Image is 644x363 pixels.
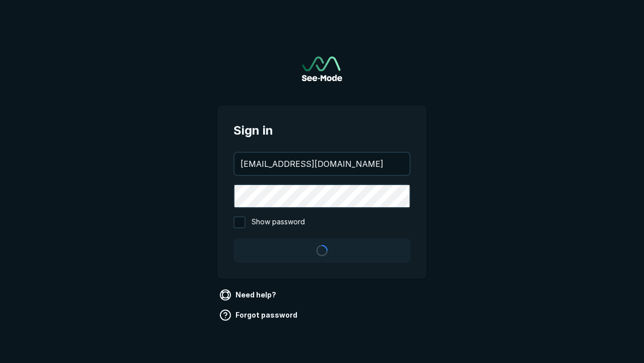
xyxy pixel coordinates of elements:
span: Sign in [233,122,411,140]
a: Go to sign in [302,56,342,81]
a: Forgot password [217,307,301,323]
span: Show password [252,216,305,228]
input: your@email.com [234,153,410,175]
a: Need help? [217,287,280,303]
img: See-Mode Logo [302,56,342,81]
